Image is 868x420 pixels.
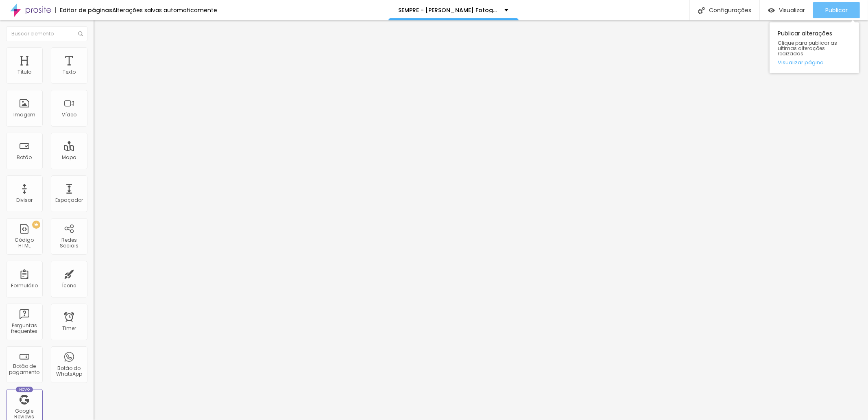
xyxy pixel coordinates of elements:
input: Buscar elemento [6,26,87,41]
span: Visualizar [779,7,805,13]
div: Mapa [62,155,76,160]
button: Publicar [813,2,860,18]
div: Timer [62,326,76,331]
div: Texto [63,69,76,75]
div: Botão de pagamento [8,363,40,375]
span: Clique para publicar as ultimas alterações reaizadas [778,40,851,57]
div: Vídeo [62,112,76,118]
img: Icone [78,31,83,36]
img: Icone [698,7,705,14]
div: Formulário [11,283,38,289]
div: Divisor [16,197,33,203]
div: Google Reviews [8,408,40,420]
div: Título [17,69,31,75]
div: Redes Sociais [53,237,85,249]
div: Botão do WhatsApp [53,365,85,377]
button: Visualizar [760,2,813,18]
div: Imagem [13,112,35,118]
span: Publicar [825,7,848,13]
div: Código HTML [8,237,40,249]
p: SEMPRE - [PERSON_NAME] Fotografia - Apresentação [399,7,498,13]
div: Novo [16,387,33,392]
a: Visualizar página [778,60,851,65]
div: Espaçador [55,197,83,203]
img: view-1.svg [768,7,775,14]
iframe: Editor [94,20,868,420]
div: Publicar alterações [770,22,859,73]
div: Botão [17,155,32,160]
div: Editor de páginas [55,7,112,13]
div: Perguntas frequentes [8,323,40,335]
div: Ícone [62,283,76,289]
div: Alterações salvas automaticamente [112,7,217,13]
